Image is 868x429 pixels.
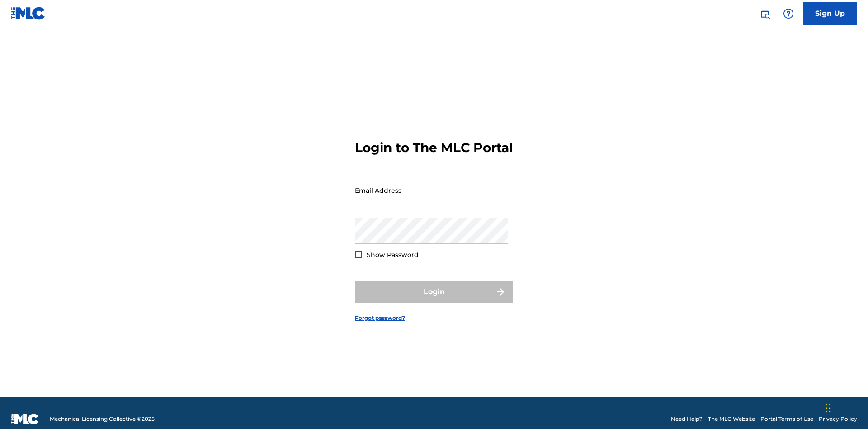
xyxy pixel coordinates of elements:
[819,415,857,423] a: Privacy Policy
[355,140,513,156] h3: Login to The MLC Portal
[826,395,831,422] div: Drag
[783,8,794,19] img: help
[50,415,155,423] span: Mechanical Licensing Collective © 2025
[760,415,813,423] a: Portal Terms of Use
[11,7,46,20] img: MLC Logo
[823,386,868,429] iframe: Chat Widget
[671,415,703,423] a: Need Help?
[756,5,774,23] a: Public Search
[759,8,770,19] img: search
[11,414,39,424] img: logo
[803,2,857,25] a: Sign Up
[708,415,755,423] a: The MLC Website
[779,5,797,23] div: Help
[355,314,405,322] a: Forgot password?
[367,251,419,259] span: Show Password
